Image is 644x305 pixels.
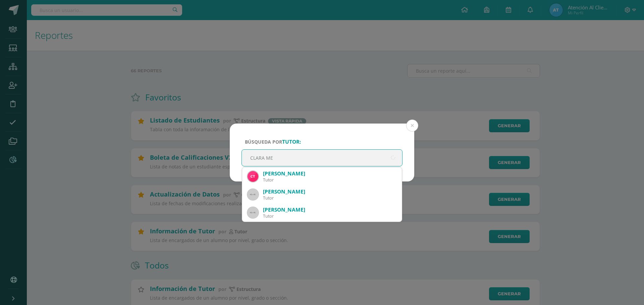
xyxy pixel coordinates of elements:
div: Tutor [263,177,396,183]
input: ej. Nicholas Alekzander, etc. [242,150,402,166]
button: Close (Esc) [406,120,418,132]
strong: tutor: [282,138,301,145]
img: 31180c683f811b033566d90a6f5f8cb7.png [248,171,258,182]
div: Tutor [263,213,396,219]
span: Búsqueda por [245,139,301,145]
img: 45x45 [248,189,258,200]
img: 45x45 [248,207,258,218]
div: [PERSON_NAME] [263,188,396,195]
div: Tutor [263,195,396,201]
div: [PERSON_NAME] [263,206,396,213]
div: [PERSON_NAME] [263,170,396,177]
